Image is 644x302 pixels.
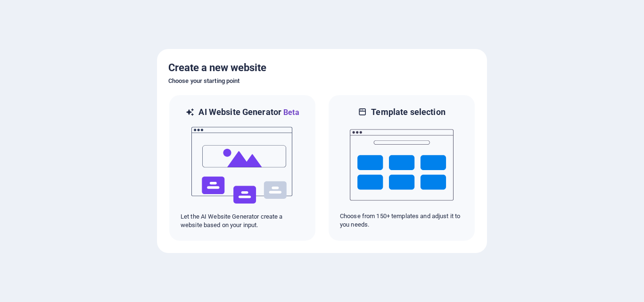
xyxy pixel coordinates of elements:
[328,94,476,242] div: Template selectionChoose from 150+ templates and adjust it to you needs.
[371,106,445,118] h6: Template selection
[190,118,294,212] img: ai
[198,106,299,118] h6: AI Website Generator
[181,212,304,229] p: Let the AI Website Generator create a website based on your input.
[168,75,476,87] h6: Choose your starting point
[168,60,476,75] h5: Create a new website
[168,94,316,242] div: AI Website GeneratorBetaaiLet the AI Website Generator create a website based on your input.
[340,212,463,229] p: Choose from 150+ templates and adjust it to you needs.
[281,108,299,117] span: Beta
